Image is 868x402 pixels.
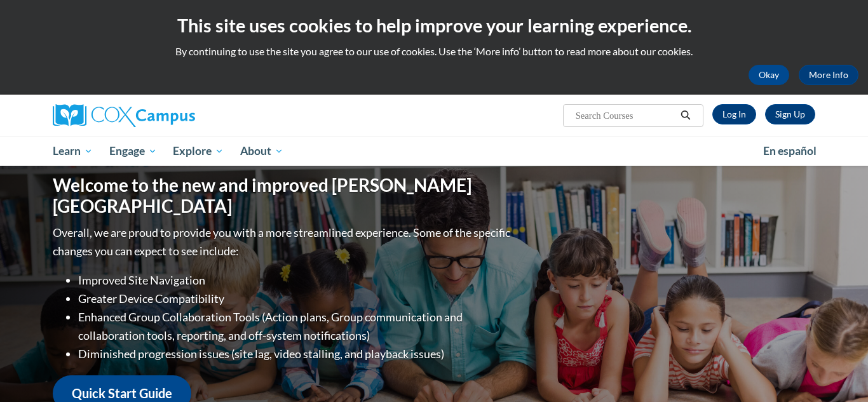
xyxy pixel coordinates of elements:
div: Main menu [34,137,834,166]
a: Learn [44,137,101,166]
button: Okay [749,65,789,85]
li: Greater Device Compatibility [78,290,513,308]
span: Learn [53,144,93,159]
h2: This site uses cookies to help improve your learning experience. [10,13,858,38]
a: Engage [101,137,165,166]
a: Cox Campus [53,104,294,127]
a: About [232,137,292,166]
span: Engage [109,144,157,159]
li: Improved Site Navigation [78,271,513,290]
button: Search [676,108,695,123]
span: Explore [173,144,224,159]
li: Enhanced Group Collaboration Tools (Action plans, Group communication and collaboration tools, re... [78,308,513,345]
a: Explore [165,137,232,166]
a: Log In [712,104,756,124]
p: Overall, we are proud to provide you with a more streamlined experience. Some of the specific cha... [53,224,513,260]
input: Search Courses [574,108,676,123]
span: About [240,144,283,159]
img: Cox Campus [53,104,195,127]
a: En español [755,138,825,164]
a: Register [765,104,815,124]
p: By continuing to use the site you agree to our use of cookies. Use the ‘More info’ button to read... [10,44,858,58]
span: En español [763,144,817,157]
h1: Welcome to the new and improved [PERSON_NAME][GEOGRAPHIC_DATA] [53,175,513,217]
li: Diminished progression issues (site lag, video stalling, and playback issues) [78,345,513,363]
a: More Info [799,65,858,85]
iframe: Button to launch messaging window [817,351,858,392]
